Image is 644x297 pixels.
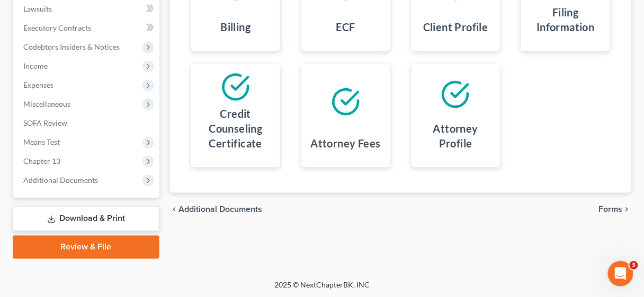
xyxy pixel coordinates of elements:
[23,80,53,89] span: Expenses
[13,207,159,231] a: Download & Print
[23,118,67,127] span: SOFA Review
[170,206,178,214] i: chevron_left
[23,99,70,108] span: Miscellaneous
[15,18,159,38] a: Executory Contracts
[170,206,262,214] a: chevron_left Additional Documents
[420,121,492,151] h4: Attorney Profile
[23,42,120,51] span: Codebtors Insiders & Notices
[23,137,60,146] span: Means Test
[13,236,159,259] a: Review & File
[23,175,98,184] span: Additional Documents
[336,20,355,34] h4: ECF
[15,114,159,133] a: SOFA Review
[630,261,638,270] span: 3
[623,206,631,214] i: chevron_right
[423,20,488,34] h4: Client Profile
[23,23,91,32] span: Executory Contracts
[200,106,272,151] h4: Credit Counseling Certificate
[311,136,381,151] h4: Attorney Fees
[23,156,60,165] span: Chapter 13
[599,206,623,214] span: Forms
[23,61,48,70] span: Income
[599,206,631,214] button: Forms chevron_right
[220,20,251,34] h4: Billing
[608,261,633,286] iframe: Intercom live chat
[23,4,52,13] span: Lawsuits
[178,206,262,214] span: Additional Documents
[530,5,602,34] h4: Filing Information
